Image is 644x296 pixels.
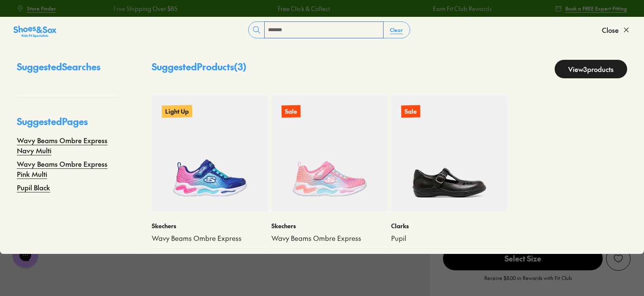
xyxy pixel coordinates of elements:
div: 1 colour [487,253,507,262]
a: View3products [555,60,627,78]
span: ( 3 ) [234,60,247,73]
p: Receive $8.00 in Rewards with Fit Club [484,274,572,289]
div: 2 colours [244,253,268,262]
span: $ 60.00 [271,253,291,262]
a: Wavy Beams Ombre Express [152,234,268,243]
img: SNS_Logo_Responsive.svg [13,25,56,38]
a: Pupil [391,234,507,243]
a: Wavy Beams Ombre Express Pink Multi [17,159,118,179]
iframe: Gorgias live chat messenger [8,240,42,271]
a: Shoes &amp; Sox [13,23,56,37]
span: $ 79.00 [391,253,410,262]
span: Close [602,25,619,35]
p: Suggested Pages [17,115,118,135]
p: Sale [401,105,420,118]
a: Pupil Black [17,182,50,192]
a: Free Click & Collect [277,4,330,13]
p: Clarks [391,221,507,230]
button: Close [602,21,631,39]
span: Store Finder [27,5,56,12]
p: Light Up [162,105,192,117]
button: Select Size [443,246,603,271]
p: Suggested Products [152,60,247,78]
p: Suggested Searches [17,60,118,80]
p: Skechers [271,221,388,230]
p: Skechers [152,221,268,230]
p: Sale [282,105,301,118]
a: Wavy Beams Ombre Express Navy Multi [17,135,118,155]
span: Book a FREE Expert Fitting [565,5,627,12]
button: Clear [383,22,410,37]
span: Select Size [443,247,603,270]
a: Free Shipping Over $85 [113,4,177,13]
a: Book a FREE Expert Fitting [555,1,627,16]
a: Store Finder [17,1,56,16]
a: Wavy Beams Ombre Express [271,234,388,243]
div: 2 colours [364,253,388,262]
span: $ 89.95 [152,253,169,262]
a: Earn Fit Club Rewards [432,4,491,13]
a: Sale [391,95,507,211]
a: Sale [271,95,388,211]
a: Light Up [152,95,268,211]
span: $ 89.95 [292,253,309,262]
button: Add to Wishlist [606,246,631,271]
span: $ 149.95 [411,253,430,262]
